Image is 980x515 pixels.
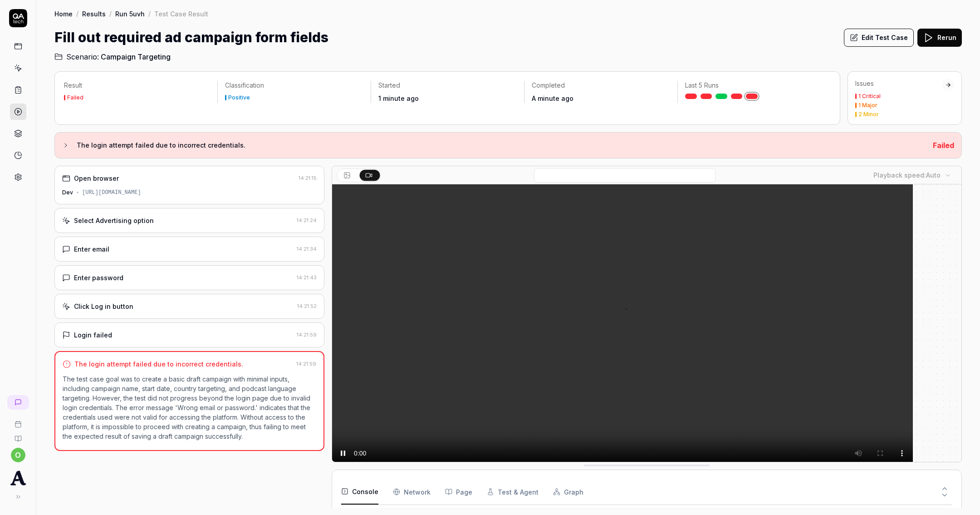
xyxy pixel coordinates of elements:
[445,479,472,505] button: Page
[74,273,123,282] div: Enter password
[101,51,171,62] span: Campaign Targeting
[4,413,32,428] a: Book a call with us
[54,51,171,62] a: Scenario:Campaign Targeting
[64,51,99,62] span: Scenario:
[933,141,954,150] span: Failed
[297,246,317,252] time: 14:21:34
[297,274,317,281] time: 14:21:43
[378,94,419,102] time: 1 minute ago
[873,170,941,180] div: Playback speed:
[858,103,877,108] div: 1 Major
[378,81,517,90] p: Started
[487,479,539,505] button: Test & Agent
[63,374,316,441] p: The test case goal was to create a basic draft campaign with minimal inputs, including campaign n...
[154,9,208,18] div: Test Case Result
[297,217,317,223] time: 14:21:24
[532,81,670,90] p: Completed
[296,361,316,367] time: 14:21:59
[10,470,26,486] img: Acast Logo
[62,188,73,197] div: Dev
[299,175,317,181] time: 14:21:15
[74,244,109,254] div: Enter email
[64,81,210,90] p: Result
[74,359,243,369] div: The login attempt failed due to incorrect credentials.
[148,9,151,18] div: /
[858,94,881,99] div: 1 Critical
[74,302,133,311] div: Click Log in button
[297,303,317,309] time: 14:21:52
[82,188,141,197] div: [URL][DOMAIN_NAME]
[82,9,106,18] a: Results
[917,29,962,47] button: Rerun
[858,112,879,117] div: 2 Minor
[62,140,926,151] button: The login attempt failed due to incorrect credentials.
[54,27,328,48] h1: Fill out required ad campaign form fields
[77,140,926,151] h3: The login attempt failed due to incorrect credentials.
[685,81,823,90] p: Last 5 Runs
[74,173,119,183] div: Open browser
[228,95,250,100] div: Positive
[553,479,583,505] button: Graph
[855,79,942,88] div: Issues
[4,428,32,442] a: Documentation
[341,479,378,505] button: Console
[4,462,32,488] button: Acast Logo
[11,448,25,462] button: o
[7,395,29,410] a: New conversation
[74,216,154,225] div: Select Advertising option
[393,479,431,505] button: Network
[109,9,112,18] div: /
[225,81,363,90] p: Classification
[76,9,78,18] div: /
[115,9,145,18] a: Run 5uvh
[67,95,83,100] div: Failed
[844,29,914,47] button: Edit Test Case
[54,9,73,18] a: Home
[74,330,112,340] div: Login failed
[532,94,573,102] time: A minute ago
[297,332,317,338] time: 14:21:59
